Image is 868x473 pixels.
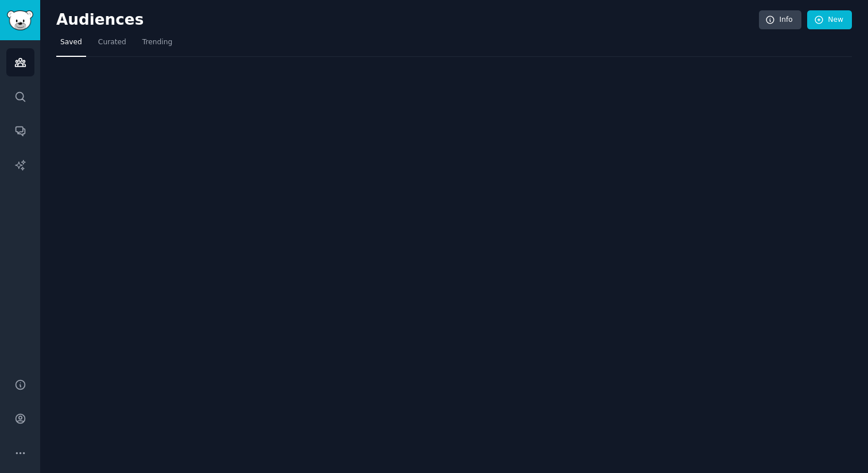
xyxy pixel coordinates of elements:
[94,33,130,57] a: Curated
[138,33,176,57] a: Trending
[7,10,33,30] img: GummySearch logo
[98,37,126,48] span: Curated
[56,11,759,29] h2: Audiences
[142,37,172,48] span: Trending
[807,10,852,30] a: New
[56,33,86,57] a: Saved
[60,37,82,48] span: Saved
[759,10,801,30] a: Info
